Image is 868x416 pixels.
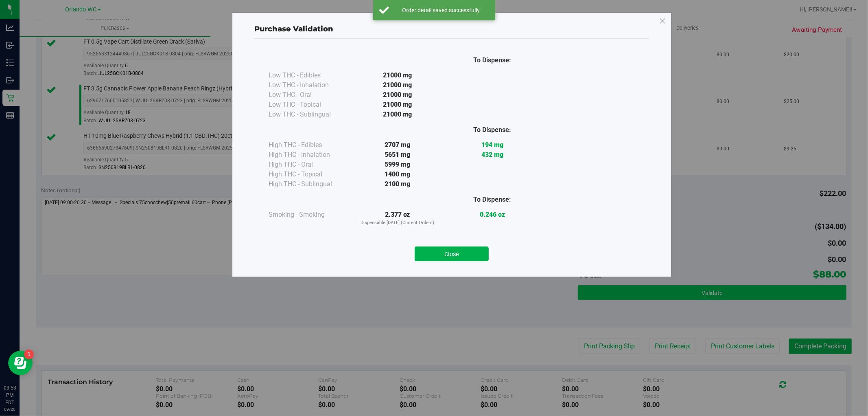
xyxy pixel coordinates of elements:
[350,160,445,169] div: 5999 mg
[269,90,350,100] div: Low THC - Oral
[445,195,540,205] div: To Dispense:
[394,6,489,14] div: Order detail saved successfully
[269,179,350,189] div: High THC - Sublingual
[269,100,350,110] div: Low THC - Topical
[269,210,350,220] div: Smoking - Smoking
[445,55,540,65] div: To Dispense:
[269,169,350,179] div: High THC - Topical
[350,169,445,179] div: 1400 mg
[269,160,350,169] div: High THC - Oral
[481,141,503,149] strong: 194 mg
[350,150,445,160] div: 5651 mg
[350,220,445,227] p: Dispensable [DATE] (Current Orders)
[350,110,445,119] div: 21000 mg
[269,150,350,160] div: High THC - Inhalation
[350,80,445,90] div: 21000 mg
[254,24,333,33] span: Purchase Validation
[480,211,505,218] strong: 0.246 oz
[481,151,503,158] strong: 432 mg
[350,140,445,150] div: 2707 mg
[445,125,540,135] div: To Dispense:
[415,247,489,261] button: Close
[350,90,445,100] div: 21000 mg
[350,179,445,189] div: 2100 mg
[269,80,350,90] div: Low THC - Inhalation
[269,110,350,119] div: Low THC - Sublingual
[350,210,445,227] div: 2.377 oz
[350,70,445,80] div: 21000 mg
[269,140,350,150] div: High THC - Edibles
[8,351,33,375] iframe: Resource center
[24,350,34,359] iframe: Resource center unread badge
[269,70,350,80] div: Low THC - Edibles
[350,100,445,110] div: 21000 mg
